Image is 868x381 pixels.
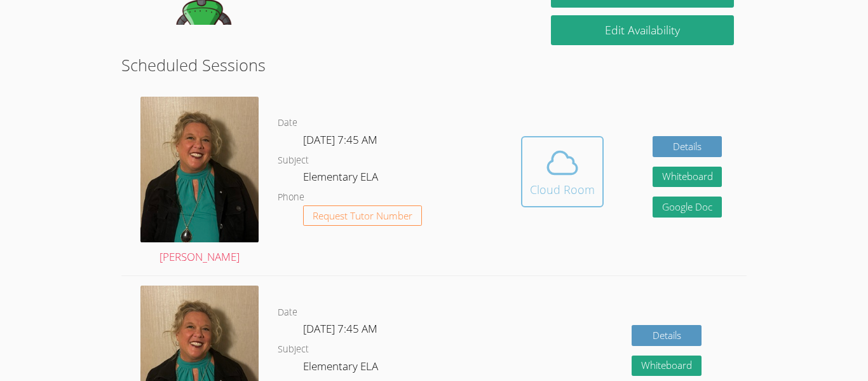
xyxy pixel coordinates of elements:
[121,53,747,77] h2: Scheduled Sessions
[653,167,722,188] button: Whiteboard
[632,325,702,346] a: Details
[278,153,309,169] dt: Subject
[303,132,377,147] span: [DATE] 7:45 AM
[278,115,297,131] dt: Date
[278,342,309,357] dt: Subject
[653,197,722,218] a: Google Doc
[140,97,259,266] a: [PERSON_NAME]
[303,357,381,379] dd: Elementary ELA
[313,211,412,221] span: Request Tutor Number
[303,168,381,190] dd: Elementary ELA
[278,305,297,321] dt: Date
[521,136,604,207] button: Cloud Room
[140,97,259,242] img: IMG_0043.jpeg
[653,136,722,157] a: Details
[278,190,304,205] dt: Phone
[303,205,422,226] button: Request Tutor Number
[632,356,702,377] button: Whiteboard
[303,321,377,336] span: [DATE] 7:45 AM
[530,181,595,198] div: Cloud Room
[551,15,734,45] a: Edit Availability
